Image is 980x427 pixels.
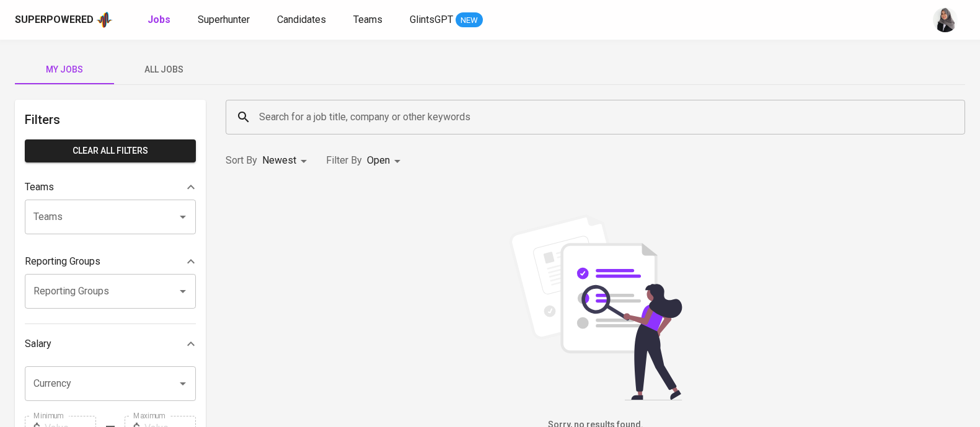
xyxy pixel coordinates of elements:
[25,180,54,195] p: Teams
[174,208,192,226] button: Open
[262,153,296,168] p: Newest
[35,143,186,159] span: Clear All filters
[353,14,382,25] span: Teams
[121,62,206,77] span: All Jobs
[25,332,196,356] div: Salary
[174,283,192,300] button: Open
[353,12,385,28] a: Teams
[25,254,100,269] p: Reporting Groups
[277,14,326,25] span: Candidates
[198,14,250,25] span: Superhunter
[410,14,453,25] span: GlintsGPT
[367,149,405,172] div: Open
[25,110,196,130] h6: Filters
[456,14,483,27] span: NEW
[148,12,173,28] a: Jobs
[174,375,192,392] button: Open
[25,337,51,351] p: Salary
[262,149,311,172] div: Newest
[96,11,113,29] img: app logo
[410,12,483,28] a: GlintsGPT NEW
[226,153,257,168] p: Sort By
[277,12,329,28] a: Candidates
[933,7,958,32] img: sinta.windasari@glints.com
[25,249,196,274] div: Reporting Groups
[15,11,113,29] a: Superpoweredapp logo
[148,14,170,25] b: Jobs
[25,175,196,200] div: Teams
[198,12,252,28] a: Superhunter
[25,139,196,162] button: Clear All filters
[503,214,689,400] img: file_searching.svg
[22,62,107,77] span: My Jobs
[326,153,362,168] p: Filter By
[367,154,390,166] span: Open
[15,13,94,27] div: Superpowered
